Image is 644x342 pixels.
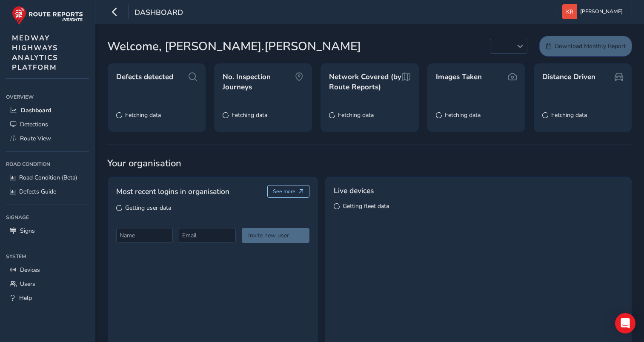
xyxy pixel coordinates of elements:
[343,202,389,210] span: Getting fleet data
[615,313,635,333] div: Open Intercom Messenger
[20,280,35,288] span: Users
[107,37,361,55] span: Welcome, [PERSON_NAME].[PERSON_NAME]
[116,72,173,82] span: Defects detected
[562,4,626,19] button: [PERSON_NAME]
[12,33,58,72] span: MEDWAY HIGHWAYS ANALYTICS PLATFORM
[6,277,89,291] a: Users
[6,291,89,305] a: Help
[20,266,40,274] span: Devices
[19,174,77,182] span: Road Condition (Beta)
[223,72,295,92] span: No. Inspection Journeys
[19,188,56,196] span: Defects Guide
[179,228,235,243] input: Email
[6,224,89,238] a: Signs
[6,117,89,131] a: Detections
[551,111,587,119] span: Fetching data
[6,250,89,263] div: System
[6,171,89,185] a: Road Condition (Beta)
[6,185,89,199] a: Defects Guide
[273,188,295,195] span: See more
[338,111,374,119] span: Fetching data
[12,6,83,25] img: rr logo
[232,111,267,119] span: Fetching data
[580,4,623,19] span: [PERSON_NAME]
[6,211,89,224] div: Signage
[116,186,229,197] span: Most recent logins in organisation
[6,91,89,103] div: Overview
[267,185,309,198] button: See more
[542,72,595,82] span: Distance Driven
[6,158,89,171] div: Road Condition
[562,4,577,19] img: diamond-layout
[20,120,48,128] span: Detections
[6,263,89,277] a: Devices
[6,103,89,117] a: Dashboard
[20,227,35,235] span: Signs
[445,111,481,119] span: Fetching data
[334,185,374,196] span: Live devices
[6,131,89,145] a: Route View
[436,72,482,82] span: Images Taken
[19,294,32,302] span: Help
[329,72,401,92] span: Network Covered (by Route Reports)
[125,204,171,212] span: Getting user data
[116,228,173,243] input: Name
[20,134,51,142] span: Route View
[21,106,51,114] span: Dashboard
[125,111,161,119] span: Fetching data
[135,7,183,19] span: Dashboard
[107,157,632,170] span: Your organisation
